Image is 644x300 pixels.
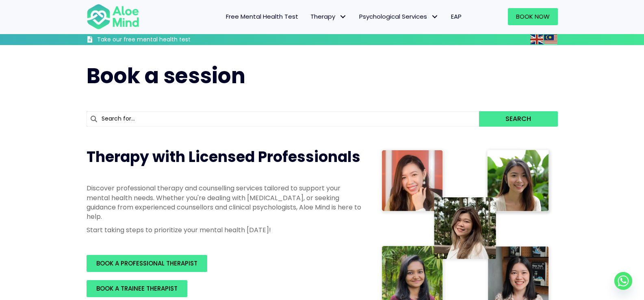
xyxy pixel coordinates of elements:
a: Malay [544,35,558,44]
span: EAP [451,12,462,21]
a: Whatsapp [614,272,632,290]
button: Search [479,111,557,127]
p: Start taking steps to prioritize your mental health [DATE]! [87,225,363,235]
h3: Take our free mental health test [97,36,234,44]
span: Free Mental Health Test [226,12,298,21]
a: BOOK A TRAINEE THERAPIST [87,280,187,297]
input: Search for... [87,111,479,127]
span: Psychological Services [359,12,439,21]
img: ms [544,35,557,44]
a: BOOK A PROFESSIONAL THERAPIST [87,255,207,272]
span: Book a session [87,61,245,91]
a: Free Mental Health Test [220,8,304,25]
span: Psychological Services: submenu [429,11,441,23]
a: TherapyTherapy: submenu [304,8,353,25]
img: en [530,35,543,44]
p: Discover professional therapy and counselling services tailored to support your mental health nee... [87,183,363,221]
span: Therapy with Licensed Professionals [87,147,360,167]
span: BOOK A TRAINEE THERAPIST [96,284,178,293]
a: EAP [445,8,468,25]
img: Aloe mind Logo [87,3,139,30]
span: BOOK A PROFESSIONAL THERAPIST [96,259,197,268]
a: Psychological ServicesPsychological Services: submenu [353,8,445,25]
span: Therapy [310,12,347,21]
span: Therapy: submenu [337,11,349,23]
nav: Menu [150,8,468,25]
a: Take our free mental health test [87,36,234,45]
a: Book Now [508,8,558,25]
span: Book Now [516,12,550,21]
a: English [530,35,544,44]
